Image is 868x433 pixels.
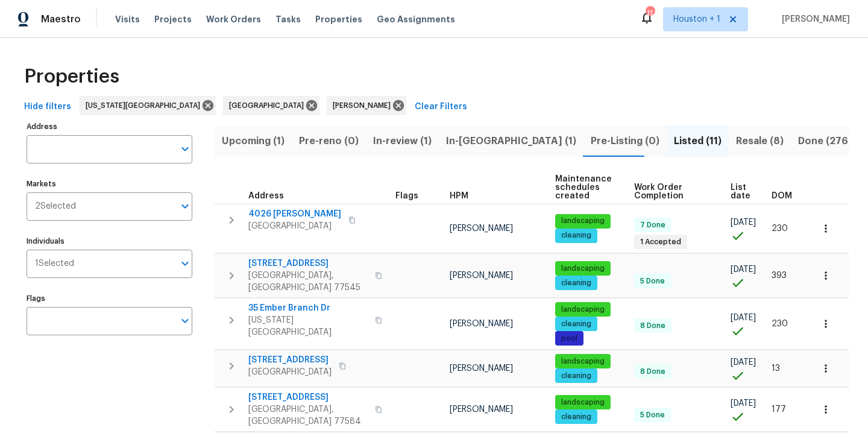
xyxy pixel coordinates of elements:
[556,305,609,315] span: landscaping
[27,295,192,302] label: Flags
[248,220,341,232] span: [GEOGRAPHIC_DATA]
[556,264,609,274] span: landscaping
[450,192,468,200] span: HPM
[556,230,596,241] span: cleaning
[41,13,81,25] span: Maestro
[248,192,284,200] span: Address
[634,183,711,200] span: Work Order Completion
[327,96,406,115] div: [PERSON_NAME]
[177,141,193,157] button: Open
[154,13,192,25] span: Projects
[248,403,368,428] span: [GEOGRAPHIC_DATA], [GEOGRAPHIC_DATA] 77584
[635,321,670,331] span: 8 Done
[248,258,368,270] span: [STREET_ADDRESS]
[731,314,756,322] span: [DATE]
[19,96,76,118] button: Hide filters
[248,270,368,294] span: [GEOGRAPHIC_DATA], [GEOGRAPHIC_DATA] 77545
[248,354,332,366] span: [STREET_ADDRESS]
[377,13,455,25] span: Geo Assignments
[772,405,786,414] span: 177
[206,13,261,25] span: Work Orders
[772,320,788,328] span: 230
[731,358,756,367] span: [DATE]
[333,100,395,112] span: [PERSON_NAME]
[177,198,193,215] button: Open
[27,123,192,130] label: Address
[415,100,467,115] span: Clear Filters
[275,15,301,24] span: Tasks
[635,220,670,230] span: 7 Done
[556,397,609,408] span: landscaping
[80,96,216,115] div: [US_STATE][GEOGRAPHIC_DATA]
[450,320,513,328] span: [PERSON_NAME]
[731,218,756,227] span: [DATE]
[248,314,368,338] span: [US_STATE][GEOGRAPHIC_DATA]
[556,356,609,367] span: landscaping
[556,412,596,422] span: cleaning
[223,96,319,115] div: [GEOGRAPHIC_DATA]
[674,133,722,150] span: Listed (11)
[446,133,576,150] span: In-[GEOGRAPHIC_DATA] (1)
[27,238,192,245] label: Individuals
[731,183,751,200] span: List date
[410,96,472,118] button: Clear Filters
[450,271,513,280] span: [PERSON_NAME]
[635,410,670,420] span: 5 Done
[177,312,193,329] button: Open
[86,100,205,112] span: [US_STATE][GEOGRAPHIC_DATA]
[556,371,596,381] span: cleaning
[556,333,582,344] span: pool
[248,208,341,220] span: 4026 [PERSON_NAME]
[736,133,784,150] span: Resale (8)
[777,13,850,25] span: [PERSON_NAME]
[556,216,609,226] span: landscaping
[177,255,193,272] button: Open
[646,7,654,19] div: 11
[772,192,792,200] span: DOM
[229,100,309,112] span: [GEOGRAPHIC_DATA]
[27,180,192,188] label: Markets
[373,133,432,150] span: In-review (1)
[635,276,670,286] span: 5 Done
[673,13,720,25] span: Houston + 1
[315,13,362,25] span: Properties
[115,13,140,25] span: Visits
[35,201,76,212] span: 2 Selected
[24,71,119,83] span: Properties
[591,133,659,150] span: Pre-Listing (0)
[35,259,74,269] span: 1 Selected
[772,224,788,233] span: 230
[731,265,756,274] span: [DATE]
[248,391,368,403] span: [STREET_ADDRESS]
[450,405,513,414] span: [PERSON_NAME]
[556,278,596,288] span: cleaning
[556,319,596,329] span: cleaning
[248,302,368,314] span: 35 Ember Branch Dr
[772,271,787,280] span: 393
[450,364,513,373] span: [PERSON_NAME]
[24,100,71,115] span: Hide filters
[798,133,852,150] span: Done (276)
[731,399,756,408] span: [DATE]
[635,367,670,377] span: 8 Done
[772,364,780,373] span: 13
[299,133,359,150] span: Pre-reno (0)
[222,133,285,150] span: Upcoming (1)
[450,224,513,233] span: [PERSON_NAME]
[635,237,686,247] span: 1 Accepted
[395,192,418,200] span: Flags
[555,175,614,200] span: Maintenance schedules created
[248,366,332,378] span: [GEOGRAPHIC_DATA]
